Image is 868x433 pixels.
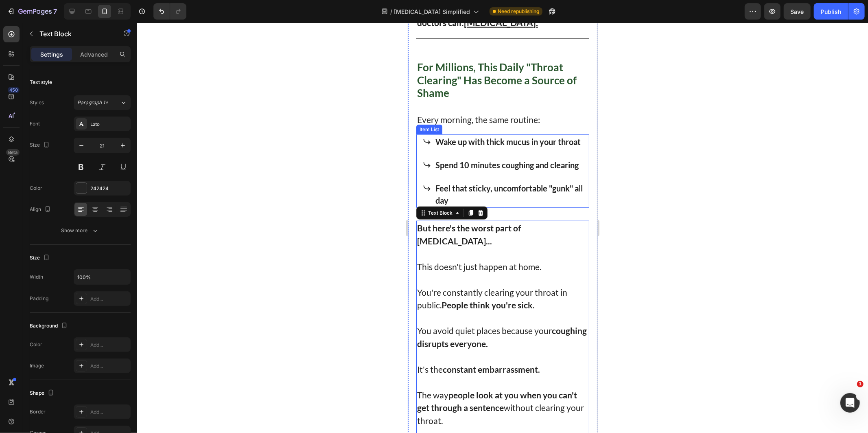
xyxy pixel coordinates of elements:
iframe: Design area [408,23,597,433]
p: This doesn't just happen at home. [9,237,180,251]
div: Add... [90,341,129,349]
div: Beta [6,149,20,156]
div: Undo/Redo [153,3,186,20]
div: Text Block [18,187,46,194]
div: Styles [30,99,44,106]
div: Image [30,362,44,369]
p: It's the [9,340,180,353]
span: [MEDICAL_DATA] Simplified [394,7,470,16]
div: Add... [90,363,129,370]
button: Show more [30,223,131,238]
span: Paragraph 1* [77,99,108,106]
span: 1 [857,381,864,387]
div: Background [30,321,69,332]
button: 7 [3,3,61,20]
strong: coughing disrupts everyone. [9,303,179,326]
div: Size [30,140,51,151]
div: 450 [8,87,20,93]
div: Align [30,204,52,215]
div: Publish [821,7,841,16]
iframe: Intercom live chat [840,393,860,413]
p: Text Block [39,29,109,39]
p: 7 [53,7,57,16]
div: Text style [30,79,52,86]
div: Size [30,253,51,264]
p: You avoid quiet places because your [9,301,180,327]
strong: people look at you when you can't get through a sentence [9,367,169,390]
div: Show more [61,226,99,235]
div: Shape [30,388,56,399]
div: Padding [30,295,48,302]
div: Font [30,120,40,127]
div: Add... [90,295,129,303]
div: Width [30,273,43,281]
p: You're constantly clearing your throat in public. [9,263,180,289]
button: Save [784,3,811,20]
p: The way without clearing your throat. [9,366,180,404]
button: Publish [814,3,848,20]
div: 242424 [90,185,129,192]
span: / [390,7,392,16]
strong: constant embarrassment. [35,341,132,352]
div: Color [30,185,42,192]
div: Color [30,341,42,348]
input: Auto [74,270,130,284]
div: Lato [90,121,129,128]
span: Save [791,8,804,15]
div: Add... [90,409,129,416]
strong: People think you're sick. [33,277,127,287]
p: Advanced [80,50,108,59]
p: Settings [40,50,63,59]
span: Need republishing [498,8,539,15]
strong: But here's the worst part of [MEDICAL_DATA]... [9,200,113,223]
button: Paragraph 1* [74,95,131,110]
div: Border [30,408,46,415]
